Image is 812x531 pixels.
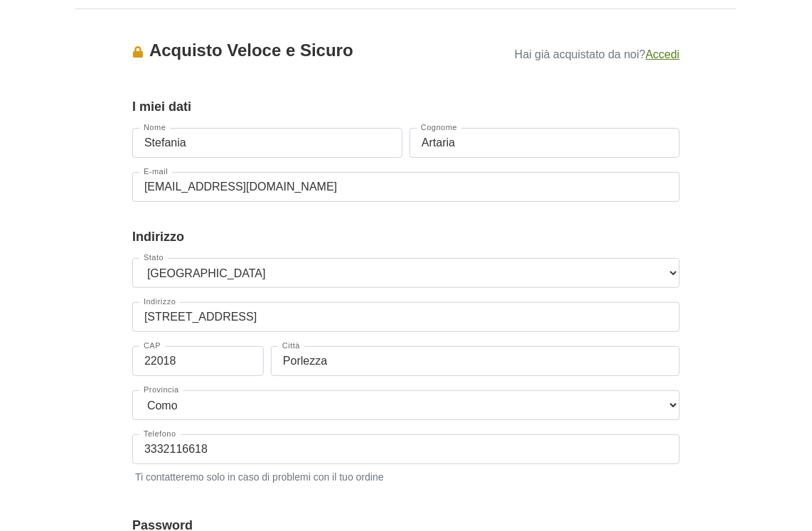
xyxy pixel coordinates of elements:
input: Nome [132,128,402,158]
label: Stato [139,254,168,262]
label: CAP [139,342,165,350]
label: Città [278,342,304,350]
div: Acquisto Veloce e Sicuro [132,38,489,63]
label: E-mail [139,168,172,176]
label: Telefono [139,430,181,438]
input: Città [271,346,680,376]
legend: Indirizzo [132,227,680,247]
input: Cognome [410,128,680,158]
a: Accedi [646,48,680,60]
p: Hai già acquistato da noi? [489,43,680,63]
label: Cognome [417,124,461,132]
label: Indirizzo [139,298,180,306]
input: Indirizzo [132,302,680,332]
small: Ti contatteremo solo in caso di problemi con il tuo ordine [132,467,680,485]
label: Nome [139,124,170,132]
input: E-mail [132,172,680,202]
legend: I miei dati [132,97,680,117]
input: Telefono [132,434,680,464]
label: Provincia [139,386,183,394]
input: CAP [132,346,264,376]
